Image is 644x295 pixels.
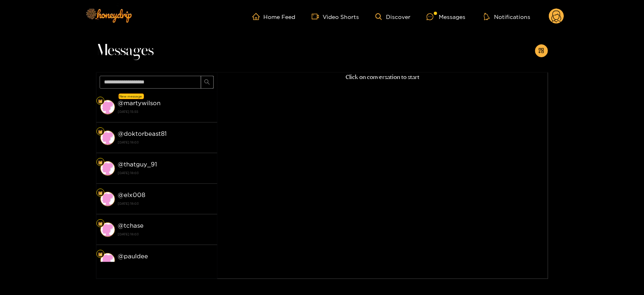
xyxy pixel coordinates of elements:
[100,192,115,206] img: conversation
[98,191,103,195] img: Fan Level
[427,12,465,21] div: Messages
[118,222,144,229] strong: @ tchase
[100,100,115,114] img: conversation
[98,252,103,257] img: Fan Level
[118,139,213,146] strong: [DATE] 18:03
[118,261,213,268] strong: [DATE] 18:03
[119,93,144,99] div: New message
[100,131,115,145] img: conversation
[118,231,213,238] strong: [DATE] 18:03
[100,222,115,237] img: conversation
[98,221,103,226] img: Fan Level
[312,13,359,20] a: Video Shorts
[312,13,323,20] span: video-camera
[118,200,213,207] strong: [DATE] 18:03
[118,169,213,177] strong: [DATE] 18:03
[118,161,157,168] strong: @ thatguy_91
[217,73,548,82] p: Click on conversation to start
[118,100,161,106] strong: @ martywilson
[98,99,103,104] img: Fan Level
[204,79,210,86] span: search
[118,253,148,260] strong: @ pauldee
[100,161,115,176] img: conversation
[252,13,296,20] a: Home Feed
[375,13,411,20] a: Discover
[201,76,214,89] button: search
[118,191,146,198] strong: @ elx008
[100,253,115,268] img: conversation
[98,129,103,134] img: Fan Level
[481,12,533,21] button: Notifications
[118,130,167,137] strong: @ doktorbeast81
[118,108,213,115] strong: [DATE] 15:55
[538,48,544,54] span: appstore-add
[252,13,264,20] span: home
[96,41,154,60] span: Messages
[98,160,103,165] img: Fan Level
[535,44,548,57] button: appstore-add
